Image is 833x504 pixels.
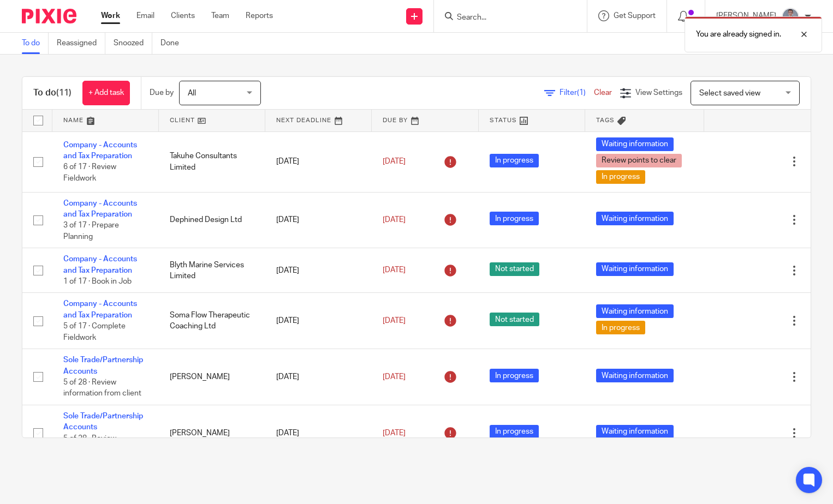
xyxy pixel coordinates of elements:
[383,317,406,325] span: [DATE]
[782,8,799,25] img: DSC05254%20(1).jpg
[63,164,116,183] span: 6 of 17 · Review Fieldwork
[63,300,137,319] a: Company - Accounts and Tax Preparation
[265,293,372,349] td: [DATE]
[577,89,586,97] span: (1)
[490,212,539,225] span: In progress
[57,33,105,54] a: Reassigned
[159,349,265,405] td: [PERSON_NAME]
[596,137,674,151] span: Waiting information
[490,425,539,439] span: In progress
[63,278,132,285] span: 1 of 17 · Book in Job
[699,89,760,97] span: Select saved view
[63,435,141,454] span: 5 of 28 · Review information from client
[188,89,196,97] span: All
[560,89,594,97] span: Filter
[63,200,137,218] a: Company - Accounts and Tax Preparation
[63,221,119,241] span: 3 of 17 · Prepare Planning
[159,131,265,192] td: Takuhe Consultants Limited
[383,216,406,224] span: [DATE]
[63,141,137,160] a: Company - Accounts and Tax Preparation
[696,29,781,40] p: You are already signed in.
[635,89,682,97] span: View Settings
[383,267,406,274] span: [DATE]
[383,373,406,381] span: [DATE]
[490,313,539,326] span: Not started
[596,304,674,318] span: Waiting information
[596,321,645,334] span: In progress
[596,262,674,276] span: Waiting information
[596,154,682,167] span: Review points to clear
[63,379,141,398] span: 5 of 28 · Review information from client
[596,117,615,123] span: Tags
[265,131,372,192] td: [DATE]
[159,405,265,461] td: [PERSON_NAME]
[63,412,143,431] a: Sole Trade/Partnership Accounts
[171,10,195,21] a: Clients
[159,293,265,349] td: Soma Flow Therapeutic Coaching Ltd
[159,248,265,293] td: Blyth Marine Services Limited
[114,33,152,54] a: Snoozed
[265,405,372,461] td: [DATE]
[56,88,72,97] span: (11)
[594,89,612,97] a: Clear
[490,154,539,167] span: In progress
[82,81,130,105] a: + Add task
[33,87,72,99] h1: To do
[211,10,229,21] a: Team
[63,255,137,274] a: Company - Accounts and Tax Preparation
[490,262,539,276] span: Not started
[150,87,174,98] p: Due by
[265,349,372,405] td: [DATE]
[159,192,265,248] td: Dephined Design Ltd
[596,212,674,225] span: Waiting information
[101,10,120,21] a: Work
[160,33,187,54] a: Done
[22,9,76,23] img: Pixie
[246,10,273,21] a: Reports
[490,369,539,382] span: In progress
[63,322,126,341] span: 5 of 17 · Complete Fieldwork
[596,170,645,184] span: In progress
[265,248,372,293] td: [DATE]
[265,192,372,248] td: [DATE]
[63,356,143,375] a: Sole Trade/Partnership Accounts
[136,10,154,21] a: Email
[383,429,406,437] span: [DATE]
[383,158,406,165] span: [DATE]
[22,33,49,54] a: To do
[596,425,674,439] span: Waiting information
[596,369,674,382] span: Waiting information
